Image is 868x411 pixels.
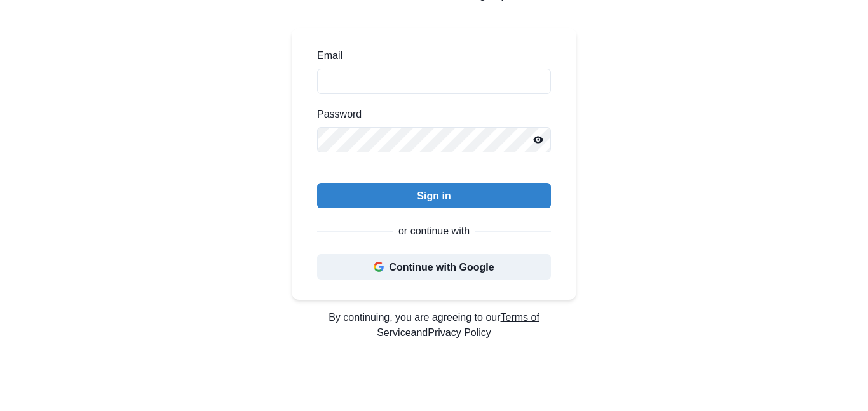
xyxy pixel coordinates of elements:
[317,107,543,122] label: Password
[377,312,539,338] a: Terms of Service
[428,327,491,338] a: Privacy Policy
[317,48,543,64] label: Email
[526,127,551,152] button: Reveal password
[292,310,576,340] p: By continuing, you are agreeing to our and
[317,183,551,208] button: Sign in
[317,254,551,280] button: Continue with Google
[398,224,470,239] p: or continue with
